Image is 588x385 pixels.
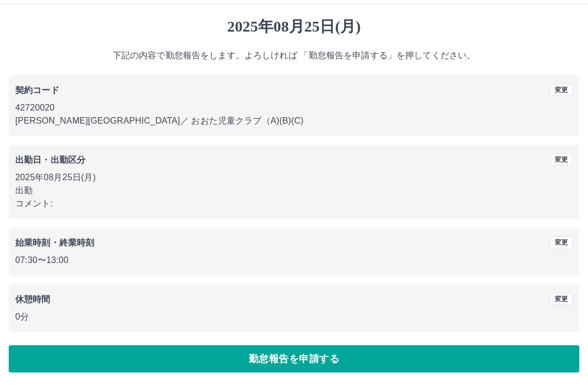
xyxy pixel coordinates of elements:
p: コメント: [15,197,573,210]
p: 出勤 [15,184,573,197]
button: 変更 [550,293,573,305]
p: 2025年08月25日(月) [15,171,573,184]
h1: 2025年08月25日(月) [9,17,579,36]
p: 07:30 〜 13:00 [15,254,573,267]
button: 変更 [550,154,573,166]
p: 0分 [15,310,573,323]
b: 休憩時間 [15,295,51,304]
b: 出勤日・出勤区分 [15,155,85,164]
p: [PERSON_NAME][GEOGRAPHIC_DATA] ／ おおた児童クラブ（A)(B)(C) [15,114,573,127]
b: 契約コード [15,85,59,95]
button: 勤怠報告を申請する [9,345,579,372]
button: 変更 [550,84,573,96]
button: 変更 [550,236,573,248]
p: 下記の内容で勤怠報告をします。よろしければ 「勤怠報告を申請する」を押してください。 [9,49,579,62]
p: 42720020 [15,101,573,114]
b: 始業時刻・終業時刻 [15,238,94,247]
